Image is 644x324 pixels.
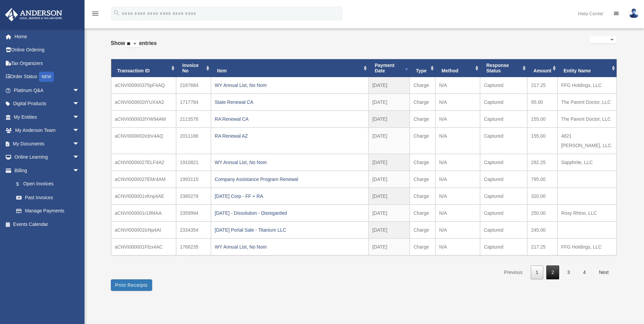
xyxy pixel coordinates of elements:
[410,94,435,111] td: Charge
[410,128,435,154] td: Charge
[435,128,480,154] td: N/A
[5,137,90,151] a: My Documentsarrow_drop_down
[215,191,365,201] div: [DATE] Corp - FF + RA
[111,39,157,55] label: Show entries
[5,43,90,57] a: Online Ordering
[368,205,410,222] td: [DATE]
[527,111,557,128] td: 155.00
[368,111,410,128] td: [DATE]
[73,84,86,97] span: arrow_drop_down
[9,204,90,218] a: Manage Payments
[111,59,176,77] th: Transaction ID: activate to sort column ascending
[125,40,139,48] select: Showentries
[176,171,211,188] td: 1993115
[435,111,480,128] td: N/A
[557,154,617,171] td: Sapphrite, LLC
[527,77,557,94] td: 217.25
[111,205,176,222] td: aCNVI000001r18f4AA
[9,177,90,191] a: $Open Invoices
[73,97,86,111] span: arrow_drop_down
[527,154,557,171] td: 292.25
[527,222,557,238] td: 245.00
[410,238,435,255] td: Charge
[176,205,211,222] td: 2359994
[73,110,86,124] span: arrow_drop_down
[111,154,176,171] td: aCNVI0000027ELF4A2
[557,94,617,111] td: The Parent Doctor, LLC
[111,128,176,154] td: aCNVI000002icbV4AQ
[215,131,365,141] div: RA Renewal AZ
[39,72,54,82] div: NEW
[176,188,211,205] td: 2380279
[410,154,435,171] td: Charge
[5,110,90,124] a: My Entitiesarrow_drop_down
[435,77,480,94] td: N/A
[111,188,176,205] td: aCNVI000001vKnp4AE
[410,77,435,94] td: Charge
[368,238,410,255] td: [DATE]
[9,191,86,204] a: Past Invoices
[91,9,99,18] i: menu
[527,171,557,188] td: 795.00
[5,97,90,111] a: Digital Productsarrow_drop_down
[176,128,211,154] td: 2011186
[480,128,527,154] td: Captured
[480,77,527,94] td: Captured
[73,164,86,178] span: arrow_drop_down
[480,238,527,255] td: Captured
[215,97,365,107] div: State Renewal CA
[5,56,90,70] a: Tax Organizers
[176,111,211,128] td: 2113576
[557,128,617,154] td: 4821 [PERSON_NAME], LLC
[435,171,480,188] td: N/A
[368,128,410,154] td: [DATE]
[111,111,176,128] td: aCNVI000002tYW94AM
[111,94,176,111] td: aCNVI000002tYUX4A2
[557,205,617,222] td: Rosy Rhino, LLC
[435,59,480,77] th: Method: activate to sort column ascending
[435,94,480,111] td: N/A
[527,205,557,222] td: 250.00
[557,77,617,94] td: FFG Holdings, LLC
[557,59,617,77] th: Entity Name: activate to sort column ascending
[73,137,86,151] span: arrow_drop_down
[5,217,90,231] a: Events Calendar
[480,59,527,77] th: Response Status: activate to sort column ascending
[499,265,527,279] a: Previous
[176,94,211,111] td: 1717784
[527,128,557,154] td: 155.00
[215,158,365,167] div: WY Annual List, No Nom
[73,124,86,138] span: arrow_drop_down
[480,94,527,111] td: Captured
[410,59,435,77] th: Type: activate to sort column ascending
[480,171,527,188] td: Captured
[215,80,365,90] div: WY Annual List, No Nom
[368,59,410,77] th: Payment Date: activate to sort column ascending
[629,8,639,18] img: User Pic
[5,70,90,84] a: Order StatusNEW
[480,188,527,205] td: Captured
[410,222,435,238] td: Charge
[368,171,410,188] td: [DATE]
[73,151,86,164] span: arrow_drop_down
[111,222,176,238] td: aCNVI000001lcNp4AI
[5,84,90,97] a: Platinum Q&Aarrow_drop_down
[215,175,365,184] div: Company Assistance Program Renewal
[527,188,557,205] td: 320.00
[557,238,617,255] td: FFG Holdings, LLC
[410,205,435,222] td: Charge
[480,205,527,222] td: Captured
[578,265,591,279] a: 4
[111,238,176,255] td: aCNVI000001Ffzx4AC
[176,154,211,171] td: 1910821
[480,111,527,128] td: Captured
[111,279,152,291] button: Print Receipts
[215,242,365,252] div: WY Annual List, No Nom
[368,154,410,171] td: [DATE]
[435,222,480,238] td: N/A
[410,171,435,188] td: Charge
[435,205,480,222] td: N/A
[435,154,480,171] td: N/A
[410,111,435,128] td: Charge
[215,225,365,235] div: [DATE] Portal Sale - Titanium LLC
